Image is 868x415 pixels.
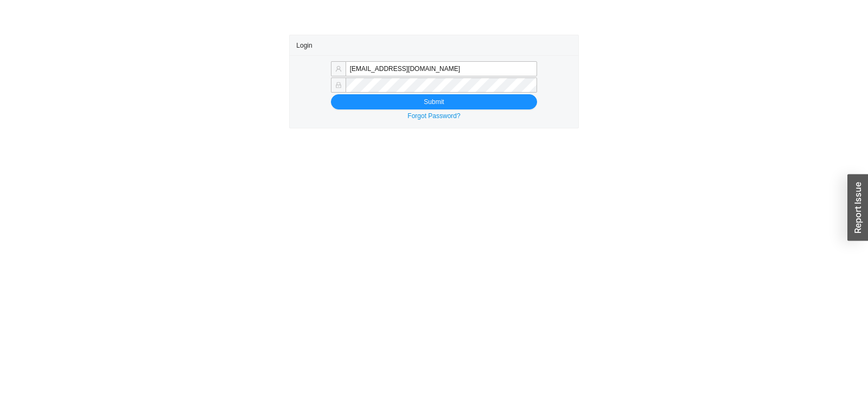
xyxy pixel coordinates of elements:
[335,66,342,72] span: user
[424,96,444,107] span: Submit
[407,112,460,120] a: Forgot Password?
[335,82,342,88] span: lock
[296,35,571,55] div: Login
[331,94,537,109] button: Submit
[346,61,537,76] input: Email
